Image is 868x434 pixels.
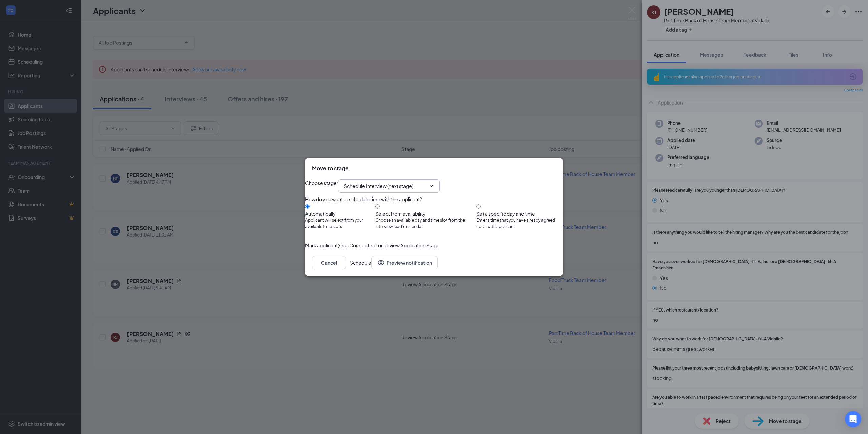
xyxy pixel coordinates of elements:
span: Choose stage : [305,179,338,193]
svg: Eye [377,259,385,267]
span: Enter a time that you have already agreed upon with applicant [476,217,563,230]
h3: Move to stage [312,165,349,172]
svg: ChevronDown [429,183,434,189]
div: Select from availability [375,210,476,217]
div: Automatically [305,210,375,217]
div: Open Intercom Messenger [845,411,861,427]
span: Mark applicant(s) as Completed for Review Application Stage [305,242,440,249]
button: Preview notificationEye [371,256,438,269]
div: Set a specific day and time [476,210,563,217]
button: Schedule [350,256,371,269]
span: Applicant will select from your available time slots [305,217,375,230]
span: Choose an available day and time slot from the interview lead’s calendar [375,217,476,230]
button: Cancel [312,256,346,269]
div: How do you want to schedule time with the applicant? [305,195,563,203]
